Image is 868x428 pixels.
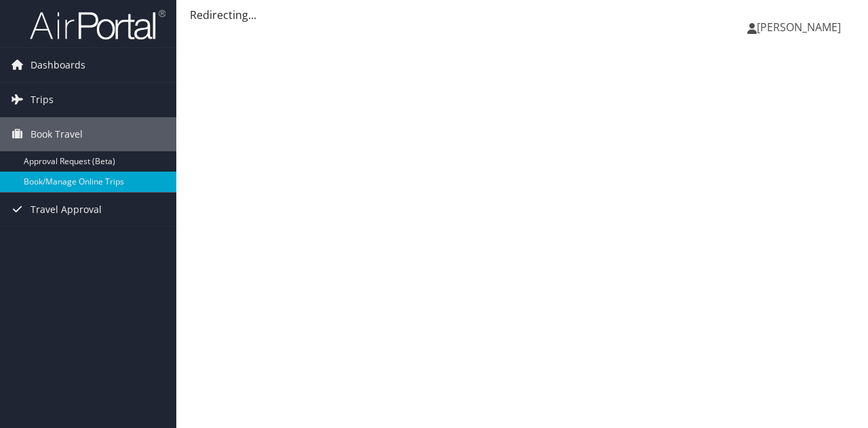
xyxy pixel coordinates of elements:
span: Book Travel [31,117,83,151]
span: Trips [31,83,54,117]
span: Dashboards [31,48,85,82]
span: [PERSON_NAME] [757,20,841,35]
span: Travel Approval [31,193,102,227]
div: Redirecting... [190,7,854,23]
a: [PERSON_NAME] [747,7,854,47]
img: airportal-logo.png [30,9,165,41]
